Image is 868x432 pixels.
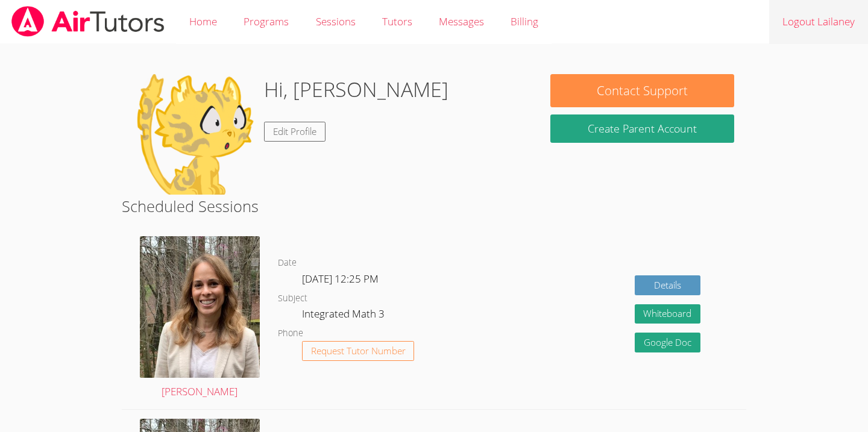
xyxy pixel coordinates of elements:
[311,346,406,355] span: Request Tutor Number
[302,305,387,326] dd: Integrated Math 3
[122,195,747,218] h2: Scheduled Sessions
[635,275,701,295] a: Details
[278,326,303,341] dt: Phone
[302,341,415,361] button: Request Tutor Number
[278,291,307,306] dt: Subject
[550,114,734,143] button: Create Parent Account
[635,333,701,352] a: Google Doc
[264,122,325,142] a: Edit Profile
[134,74,254,195] img: default.png
[550,74,734,107] button: Contact Support
[635,304,701,324] button: Whiteboard
[439,14,484,28] span: Messages
[264,74,448,105] h1: Hi, [PERSON_NAME]
[140,236,260,400] a: [PERSON_NAME]
[10,6,166,37] img: airtutors_banner-c4298cdbf04f3fff15de1276eac7730deb9818008684d7c2e4769d2f7ddbe033.png
[302,272,379,286] span: [DATE] 12:25 PM
[140,236,260,377] img: avatar.png
[278,255,297,271] dt: Date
